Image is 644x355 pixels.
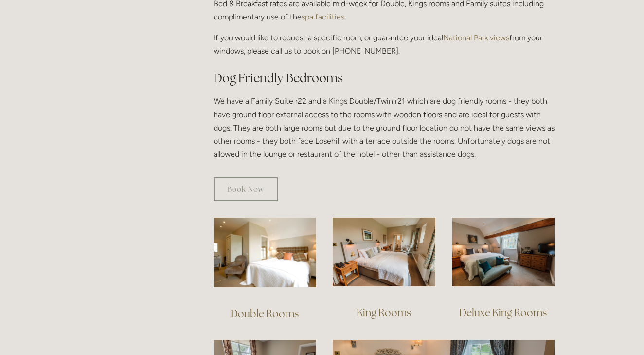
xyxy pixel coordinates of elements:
[459,306,547,319] a: Deluxe King Rooms
[214,31,555,57] p: If you would like to request a specific room, or guarantee your ideal from your windows, please c...
[452,218,555,286] img: Deluxe King Room view, Losehill Hotel
[214,70,555,87] h2: Dog Friendly Bedrooms
[333,218,435,286] img: King Room view, Losehill Hotel
[357,306,411,319] a: King Rooms
[302,12,344,21] a: spa facilities
[214,218,316,287] img: Double Room view, Losehill Hotel
[231,307,299,320] a: Double Rooms
[443,33,509,42] a: National Park views
[214,177,278,201] a: Book Now
[214,94,555,161] p: We have a Family Suite r22 and a Kings Double/Twin r21 which are dog friendly rooms - they both h...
